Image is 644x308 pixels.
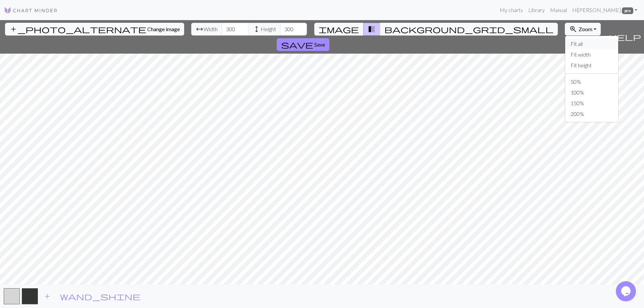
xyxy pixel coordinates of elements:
span: Save [314,41,325,48]
span: transition_fade [368,24,376,34]
button: Auto pick colours [56,290,145,303]
button: Fit height [565,60,618,71]
span: Zoom [579,26,592,32]
button: 150% [565,98,618,109]
span: add_photo_alternate [9,24,146,34]
a: Manual [547,3,570,17]
span: image [319,24,359,34]
img: Logo [4,6,58,14]
button: Change image [5,23,184,36]
span: Height [261,25,276,33]
span: zoom_in [569,24,577,34]
span: save [281,40,313,49]
span: pro [622,7,633,14]
span: wand_shine [60,292,141,301]
button: Fit width [565,49,618,60]
button: 200% [565,109,618,119]
a: My charts [497,3,526,17]
button: Add color [39,290,56,303]
span: Change image [147,26,180,32]
a: Library [526,3,547,17]
span: add [43,292,51,301]
span: background_grid_small [384,24,553,34]
button: 50% [565,76,618,87]
span: help [609,32,641,42]
span: arrow_range [196,24,204,34]
span: height [253,24,261,34]
iframe: chat widget [616,281,637,301]
button: Fit all [565,39,618,49]
button: Save [277,38,329,51]
button: 100% [565,87,618,98]
a: Hi[PERSON_NAME] pro [570,3,640,17]
button: Help [606,20,644,54]
span: Width [204,25,218,33]
button: Zoom [565,23,601,36]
